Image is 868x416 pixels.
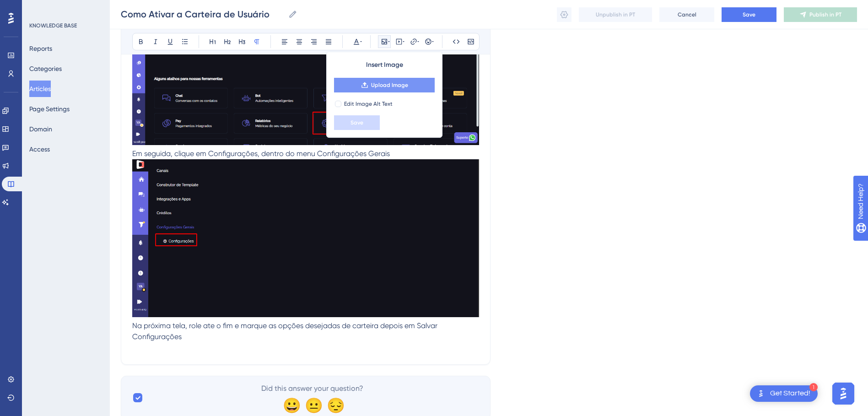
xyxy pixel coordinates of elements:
[770,389,810,399] div: Get Started!
[784,7,857,22] button: Publish in PT
[743,11,755,18] span: Save
[261,383,363,394] span: Did this answer your question?
[678,11,696,18] span: Cancel
[132,149,390,158] span: Em seguida, clique em Configurações, dentro do menu Configurações Gerais
[29,40,52,57] button: Reports
[596,11,635,18] span: Unpublish in PT
[722,7,776,22] button: Save
[366,59,403,70] span: Insert Image
[29,81,51,97] button: Articles
[121,8,285,21] input: Article Name
[22,2,57,13] span: Need Help?
[350,119,363,126] span: Save
[29,60,62,77] button: Categories
[132,321,439,341] span: Na próxima tela, role ate o fim e marque as opções desejadas de carteira depois em Salvar Configu...
[305,398,319,412] div: 😐
[371,81,408,89] span: Upload Image
[29,101,70,117] button: Page Settings
[327,398,341,412] div: 😔
[659,7,714,22] button: Cancel
[344,100,393,108] span: Edit Image Alt Text
[29,141,50,157] button: Access
[579,7,652,22] button: Unpublish in PT
[809,383,818,391] div: 1
[29,121,52,137] button: Domain
[755,388,766,399] img: launcher-image-alternative-text
[334,78,435,92] button: Upload Image
[750,385,818,402] div: Open Get Started! checklist, remaining modules: 1
[29,22,77,29] div: KNOWLEDGE BASE
[283,398,297,412] div: 😀
[830,380,857,407] iframe: UserGuiding AI Assistant Launcher
[809,11,841,18] span: Publish in PT
[334,115,380,130] button: Save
